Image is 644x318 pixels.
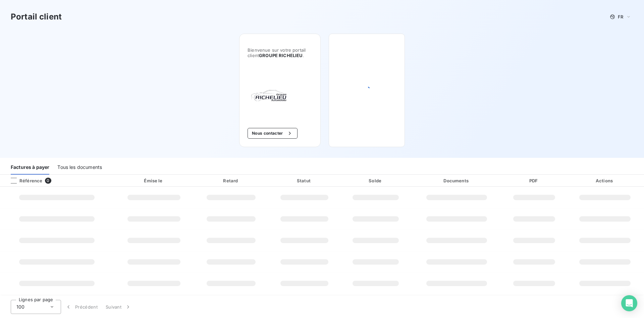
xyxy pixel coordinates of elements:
div: Open Intercom Messenger [621,295,637,311]
div: Documents [412,177,501,184]
div: Émise le [115,177,193,184]
span: FR [618,14,623,19]
button: Suivant [102,300,136,314]
div: Retard [196,177,267,184]
div: Factures à payer [11,161,49,175]
div: Solde [342,177,410,184]
div: Référence [5,178,42,184]
span: 100 [16,304,24,310]
span: Bienvenue sur votre portail client . [248,47,312,58]
div: Tous les documents [57,161,102,175]
h3: Portail client [11,11,62,23]
img: Company logo [248,74,290,117]
button: Nous contacter [248,128,297,139]
div: Statut [270,177,339,184]
span: 0 [45,178,51,184]
div: Actions [567,177,643,184]
div: PDF [504,177,565,184]
span: GROUPE RICHELIEU [259,53,303,58]
button: Précédent [61,300,102,314]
